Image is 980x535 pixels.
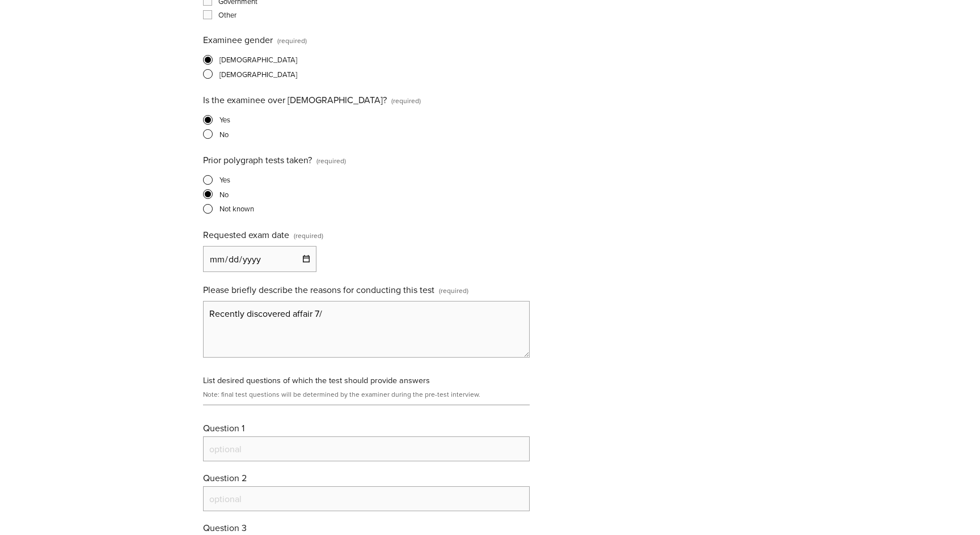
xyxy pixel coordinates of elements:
div: List desired questions of which the test should provide answers [203,374,530,386]
span: Other [218,10,236,20]
span: [DEMOGRAPHIC_DATA] [219,69,297,79]
span: (required) [439,282,468,299]
span: Examinee gender [203,33,273,46]
span: Question 2 [203,472,247,484]
span: No [219,129,229,139]
input: Other [203,10,212,19]
textarea: Recently discovered affair 7/ [203,301,530,358]
span: Prior polygraph tests taken? [203,154,312,166]
span: (required) [391,92,421,109]
span: (required) [294,227,323,244]
span: Not known [219,203,254,214]
span: Question 3 [203,521,247,534]
span: Yes [219,114,230,125]
span: (required) [277,32,307,49]
span: Please briefly describe the reasons for conducting this test [203,283,434,296]
div: Note: final test questions will be determined by the examiner during the pre-test interview. [203,386,530,402]
span: Yes [219,175,230,185]
span: (required) [316,152,346,169]
input: optional [203,486,530,511]
span: No [219,189,229,199]
span: Requested exam date [203,228,289,241]
span: [DEMOGRAPHIC_DATA] [219,54,297,65]
span: Is the examinee over [DEMOGRAPHIC_DATA]? [203,94,387,106]
input: optional [203,436,530,461]
span: Question 1 [203,422,244,434]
